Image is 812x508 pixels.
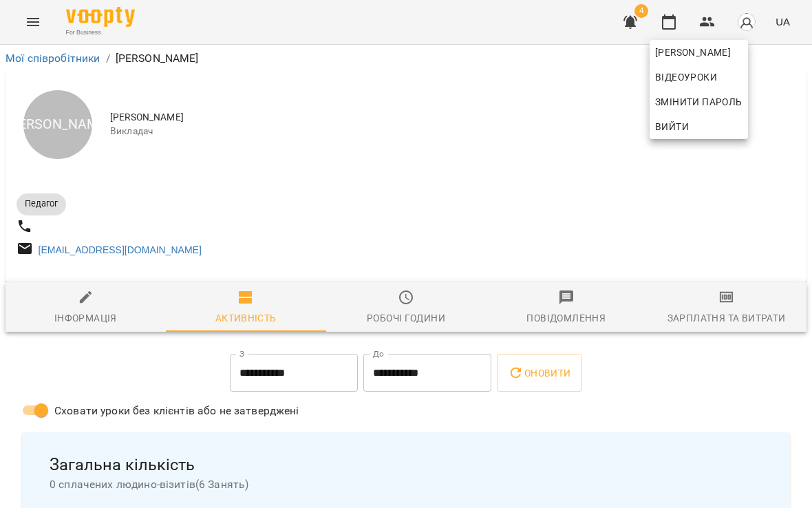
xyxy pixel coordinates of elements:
[650,65,723,89] a: Відеоуроки
[655,69,717,85] span: Відеоуроки
[655,118,689,135] span: Вийти
[650,40,748,65] a: [PERSON_NAME]
[655,44,742,61] span: [PERSON_NAME]
[655,94,742,110] span: Змінити пароль
[650,89,748,114] a: Змінити пароль
[650,114,748,139] button: Вийти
